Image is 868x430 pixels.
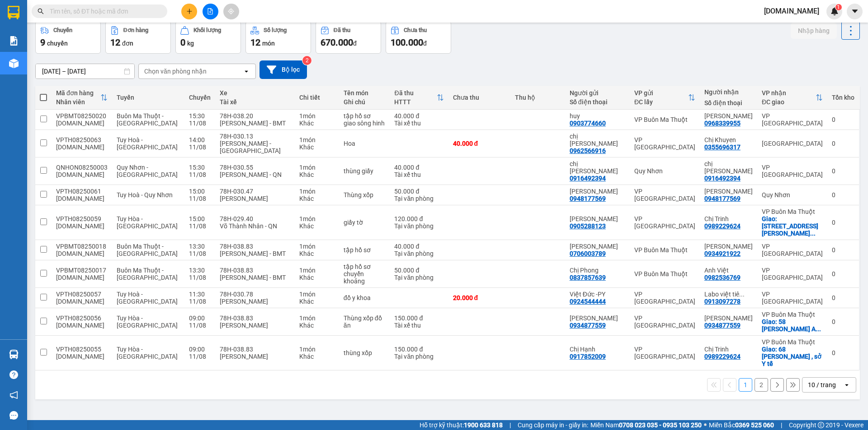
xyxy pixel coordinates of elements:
div: tu.bb [56,353,108,360]
div: VP Buôn Ma Thuột [634,116,695,123]
div: Số lượng [264,27,287,33]
span: Tuy Hoà - [GEOGRAPHIC_DATA] [117,291,178,305]
div: VP gửi [634,89,688,97]
div: Tại văn phòng [394,274,443,281]
img: solution-icon [9,36,19,46]
div: Kiều Trâm [704,188,753,195]
button: Khối lượng0kg [175,21,241,54]
div: Chọn văn phòng nhận [144,67,207,76]
div: 0 [832,140,854,147]
div: VP Buôn Ma Thuột [762,338,823,346]
div: Tồn kho [832,94,854,101]
div: [PERSON_NAME] [220,322,290,329]
button: Đã thu670.000đ [316,21,381,54]
div: VP [GEOGRAPHIC_DATA] [762,243,823,257]
div: 11:30 [189,291,211,298]
span: đ [353,40,357,47]
span: [DOMAIN_NAME] [757,5,826,17]
div: Thu hộ [515,94,561,101]
div: [PERSON_NAME] [220,195,290,202]
div: Người gửi [570,89,625,97]
div: 40.000 đ [453,140,506,147]
div: Giao: số 68 đường Lê Duẩn, phường Tân Thành, TP BMT [762,215,823,237]
span: Miền Bắc [709,420,774,430]
div: 78H-038.83 [220,243,290,250]
div: 11/08 [189,171,211,178]
div: 14:00 [189,136,211,143]
div: 20.000 đ [453,294,506,301]
div: 0948177569 [570,195,606,202]
div: [PERSON_NAME] - [GEOGRAPHIC_DATA] [220,140,290,154]
div: Hoa [344,140,386,147]
div: 0 [832,191,854,199]
span: Buôn Ma Thuột - [GEOGRAPHIC_DATA] [117,243,178,257]
div: 0 [832,116,854,123]
div: Thùng xốp đồ ăn [344,314,386,329]
div: Tuyến [117,94,180,101]
sup: 1 [835,4,842,10]
span: đơn [122,40,133,47]
div: Khác [299,195,335,202]
div: 0934877559 [704,322,741,329]
div: VP [GEOGRAPHIC_DATA] [634,314,695,329]
th: Toggle SortBy [630,86,700,110]
span: chuyến [47,40,68,47]
div: VP Buôn Ma Thuột [762,208,823,215]
span: message [9,411,18,420]
div: 0355696317 [704,143,741,151]
div: Khác [299,120,335,127]
div: 15:00 [189,215,211,222]
div: VP [GEOGRAPHIC_DATA] [762,291,823,305]
div: QNHON08250003 [56,164,108,171]
div: 0 [832,349,854,356]
div: 1 món [299,112,335,120]
div: VPBMT08250020 [56,112,108,120]
div: Khối lượng [193,27,221,33]
div: Phương Thảo [570,314,625,322]
div: chuyển khoảng [344,270,386,285]
span: 9 [40,37,45,48]
div: Tại văn phòng [394,222,443,230]
div: 11/08 [189,222,211,230]
div: Chị Trinh [704,215,753,222]
div: Chị Phong [570,267,625,274]
div: Anh Vũ [704,243,753,250]
div: 0 [832,270,854,277]
div: 0 [832,318,854,325]
div: 78H-030.13 [220,133,290,140]
span: 12 [250,37,260,48]
div: chị Loan [570,133,625,147]
div: Số điện thoại [570,98,625,106]
div: 0962566916 [570,147,606,154]
div: Khác [299,143,335,151]
input: Tìm tên, số ĐT hoặc mã đơn [50,6,156,16]
div: 1 món [299,164,335,171]
svg: open [843,381,850,388]
div: 0916492394 [704,175,741,182]
div: 11/08 [189,250,211,257]
div: Tài xế thu [394,322,443,329]
div: 0934921922 [704,250,741,257]
div: 11/08 [189,274,211,281]
div: huy [570,112,625,120]
span: Miền Nam [590,420,702,430]
div: 0968339955 [704,120,741,127]
div: Chuyến [53,27,72,33]
div: 0934877559 [570,322,606,329]
div: VPTH08250059 [56,215,108,222]
div: Ghi chú [344,98,386,106]
div: 40.000 đ [394,164,443,171]
div: 1 món [299,215,335,222]
div: 15:30 [189,164,211,171]
span: search [38,8,44,14]
button: Nhập hàng [791,23,837,39]
div: tu.bb [56,143,108,151]
button: Số lượng12món [245,21,311,54]
div: Giao: 68 lê Duẩn , sở Y tế [762,346,823,367]
div: [PERSON_NAME] [220,298,290,305]
div: VP [GEOGRAPHIC_DATA] [762,112,823,127]
div: tu.bb [56,222,108,230]
span: | [781,420,782,430]
div: 0 [832,219,854,226]
div: [PERSON_NAME] - QN [220,171,290,178]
